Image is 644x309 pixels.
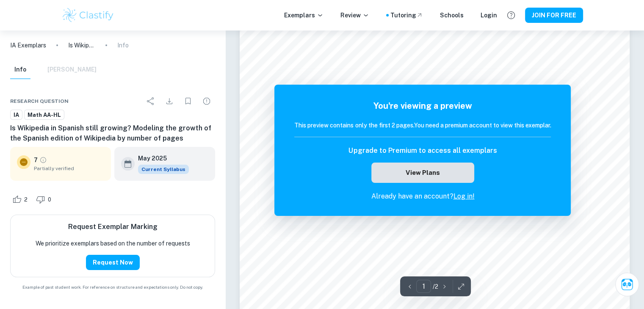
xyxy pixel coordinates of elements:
span: Research question [10,97,69,105]
p: We prioritize exemplars based on the number of requests [36,239,190,248]
h6: Upgrade to Premium to access all exemplars [348,146,497,156]
button: JOIN FOR FREE [525,8,583,23]
div: This exemplar is based on the current syllabus. Feel free to refer to it for inspiration/ideas wh... [138,165,189,174]
a: Login [481,11,497,20]
h6: May 2025 [138,154,182,163]
h6: Request Exemplar Marking [68,222,158,232]
button: View Plans [371,163,474,183]
div: Bookmark [180,93,196,110]
span: Current Syllabus [138,165,189,174]
button: Info [10,61,30,79]
h6: Is Wikipedia in Spanish still growing? Modeling the growth of the Spanish edition of Wikipedia by... [10,123,215,143]
p: Already have an account? [294,191,551,201]
a: Schools [440,11,464,20]
div: Dislike [34,193,56,206]
div: Like [10,193,32,206]
button: Request Now [86,255,140,270]
p: 7 [34,155,38,165]
span: Math AA-HL [25,111,64,119]
a: Math AA-HL [24,110,64,120]
div: Download [161,93,178,110]
p: Exemplars [284,11,323,20]
a: IA Exemplars [10,41,46,50]
a: Grade partially verified [39,156,47,164]
img: Clastify logo [61,7,115,24]
span: IA [11,111,22,119]
p: Info [117,41,129,50]
p: Is Wikipedia in Spanish still growing? Modeling the growth of the Spanish edition of Wikipedia by... [68,41,95,50]
p: Review [340,11,369,20]
a: IA [10,110,22,120]
button: Help and Feedback [504,8,518,22]
span: 0 [43,196,56,204]
span: Partially verified [34,165,104,172]
div: Report issue [198,93,215,110]
div: Share [142,93,159,110]
span: 2 [19,196,32,204]
h6: This preview contains only the first 2 pages. You need a premium account to view this exemplar. [294,121,551,130]
h5: You're viewing a preview [294,99,551,112]
p: / 2 [433,282,438,291]
a: Log in! [453,192,474,200]
span: Example of past student work. For reference on structure and expectations only. Do not copy. [10,284,215,290]
button: Ask Clai [615,273,639,296]
a: Tutoring [390,11,423,20]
